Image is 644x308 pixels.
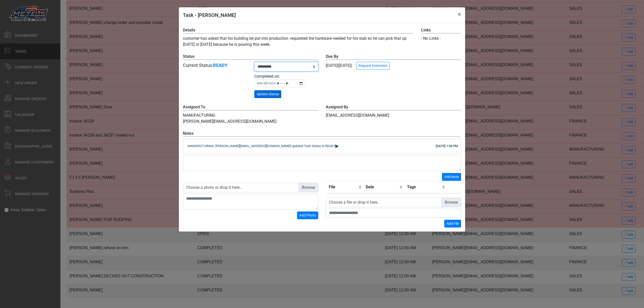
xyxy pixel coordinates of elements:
span: Add File [447,222,459,226]
div: - No Links - [421,35,461,41]
div: MANUFACTURING [PERSON_NAME][EMAIL_ADDRESS][DOMAIN_NAME] [179,104,322,124]
span: ▸ [335,144,339,147]
div: Current Status: [183,62,247,69]
button: Add Note [442,173,461,181]
div: File [329,184,357,190]
span: Request Extension [358,64,387,68]
div: [DATE] ([DATE]) [326,54,461,70]
span: Add Photo [299,213,316,217]
span: Add Note [444,175,459,179]
button: Request Extension [356,62,390,70]
span: Update Status [257,92,279,96]
div: customer has asked that his building be put into production -requested the hardware needed for hi... [179,27,417,48]
label: Status [183,54,318,60]
button: Update Status [254,90,281,98]
label: Assigned By [326,104,461,110]
strong: READY [213,63,227,68]
label: Links [421,27,461,33]
div: Date [366,184,398,190]
div: [EMAIL_ADDRESS][DOMAIN_NAME] [322,104,465,124]
div: Tags [407,184,441,190]
label: Assigned To [183,104,318,110]
label: Notes [183,130,461,137]
th: Remove [447,181,461,193]
div: Completed on: [254,73,318,87]
div: MANUFACTURING: [PERSON_NAME][EMAIL_ADDRESS][DOMAIN_NAME] Updated Task Status to READY [188,144,456,149]
label: Details [183,27,414,33]
h5: Task - [PERSON_NAME] [183,11,236,19]
div: [DATE] 1:56 PM [436,144,458,149]
label: Due By [326,54,461,60]
button: Close [454,7,465,21]
button: Add File [444,220,461,228]
button: Add Photo [297,211,318,219]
